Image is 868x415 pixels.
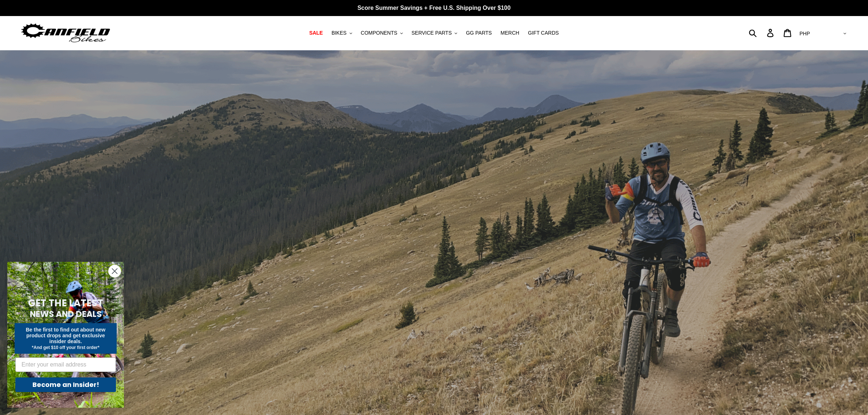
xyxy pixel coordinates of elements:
[361,30,397,36] span: COMPONENTS
[305,28,326,38] a: SALE
[32,345,99,350] span: *And get $10 off your first order*
[331,30,346,36] span: BIKES
[357,28,406,38] button: COMPONENTS
[328,28,355,38] button: BIKES
[108,265,121,278] button: Close dialog
[524,28,563,38] a: GIFT CARDS
[412,30,452,36] span: SERVICE PARTS
[15,377,116,392] button: Become an Insider!
[753,25,771,41] input: Search
[30,308,102,320] span: NEWS AND DEALS
[497,28,523,38] a: MERCH
[408,28,461,38] button: SERVICE PARTS
[15,357,116,372] input: Enter your email address
[309,30,323,36] span: SALE
[20,22,111,44] img: Canfield Bikes
[466,30,492,36] span: GG PARTS
[26,327,106,344] span: Be the first to find out about new product drops and get exclusive insider deals.
[462,28,495,38] a: GG PARTS
[501,30,519,36] span: MERCH
[528,30,559,36] span: GIFT CARDS
[28,296,103,310] span: GET THE LATEST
